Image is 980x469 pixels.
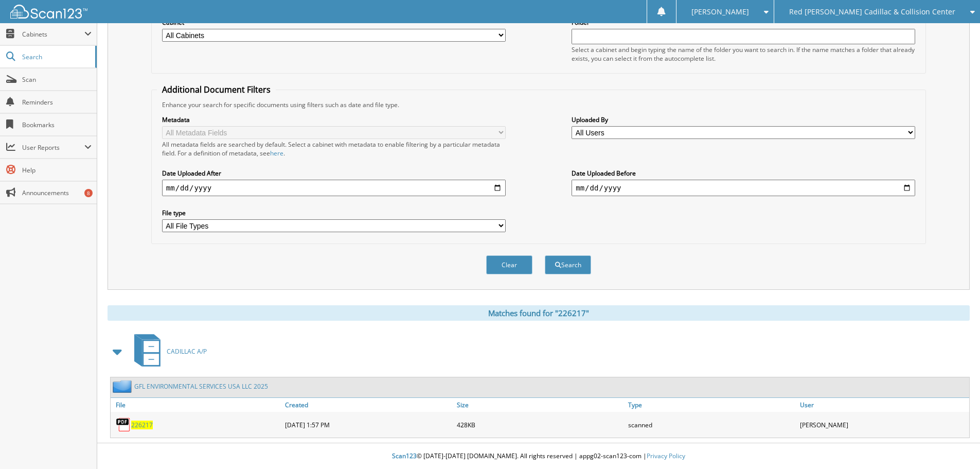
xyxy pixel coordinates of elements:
[22,53,90,61] span: Search
[626,414,797,435] div: scanned
[572,180,915,196] input: end
[162,169,506,178] label: Date Uploaded After
[572,45,915,63] div: Select a cabinet and begin typing the name of the folder you want to search in. If the name match...
[545,255,591,274] button: Search
[157,84,276,95] legend: Additional Document Filters
[797,398,969,412] a: User
[162,115,506,124] label: Metadata
[22,143,84,152] span: User Reports
[108,305,970,321] div: Matches found for "226217"
[486,255,532,274] button: Clear
[797,414,969,435] div: [PERSON_NAME]
[22,75,92,84] span: Scan
[282,398,454,412] a: Created
[128,331,207,372] a: CADILLAC A/P
[22,188,92,197] span: Announcements
[282,414,454,435] div: [DATE] 1:57 PM
[691,9,749,15] span: [PERSON_NAME]
[10,5,87,19] img: scan123-logo-white.svg
[572,169,915,178] label: Date Uploaded Before
[647,451,685,460] a: Privacy Policy
[162,209,506,217] label: File type
[116,417,131,432] img: PDF.png
[454,414,626,435] div: 428KB
[113,380,134,393] img: folder2.png
[454,398,626,412] a: Size
[131,421,153,429] a: 226217
[392,451,417,460] span: Scan123
[162,140,506,158] div: All metadata fields are searched by default. Select a cabinet with metadata to enable filtering b...
[134,382,268,391] a: GFL ENVIRONMENTAL SERVICES USA LLC 2025
[572,115,915,124] label: Uploaded By
[162,180,506,196] input: start
[270,149,283,158] a: here
[22,166,92,175] span: Help
[22,98,92,107] span: Reminders
[157,100,920,109] div: Enhance your search for specific documents using filters such as date and file type.
[22,120,92,129] span: Bookmarks
[22,30,84,39] span: Cabinets
[626,398,797,412] a: Type
[84,189,93,197] div: 8
[789,9,955,15] span: Red [PERSON_NAME] Cadillac & Collision Center
[167,347,207,356] span: CADILLAC A/P
[97,444,980,469] div: © [DATE]-[DATE] [DOMAIN_NAME]. All rights reserved | appg02-scan123-com |
[111,398,282,412] a: File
